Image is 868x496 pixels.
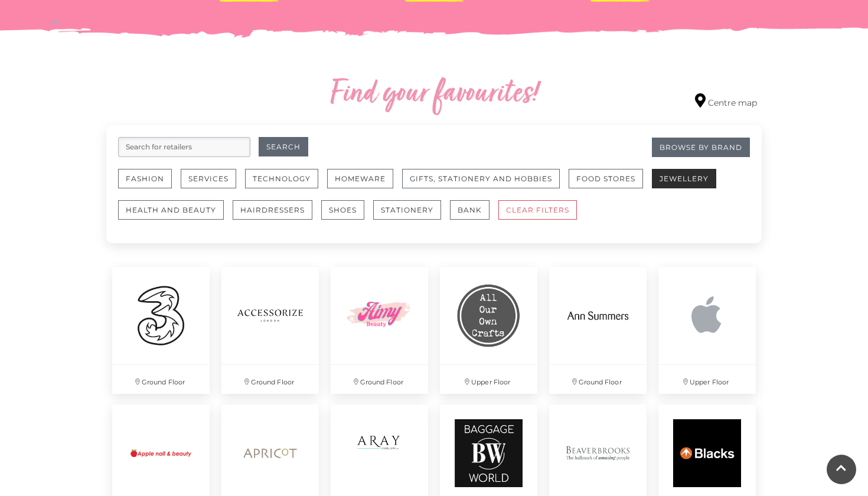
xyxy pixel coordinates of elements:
[658,365,756,394] p: Upper Floor
[402,169,560,188] button: Gifts, Stationery and Hobbies
[373,200,450,231] a: Stationery
[652,261,762,400] a: Upper Floor
[321,200,364,220] button: Shoes
[118,137,250,157] input: Search for retailers
[321,200,373,231] a: Shoes
[498,200,586,231] a: CLEAR FILTERS
[543,261,652,400] a: Ground Floor
[181,169,245,200] a: Services
[181,169,236,188] button: Services
[402,169,569,200] a: Gifts, Stationery and Hobbies
[652,138,750,157] a: Browse By Brand
[450,200,490,220] button: Bank
[331,365,428,394] p: Ground Floor
[652,169,725,200] a: Jewellery
[216,261,325,400] a: Ground Floor
[233,200,312,220] button: Hairdressers
[569,169,652,200] a: Food Stores
[440,365,537,394] p: Upper Floor
[695,93,757,109] a: Centre map
[218,76,650,113] h2: Find your favourites!
[498,200,577,220] button: CLEAR FILTERS
[549,365,647,394] p: Ground Floor
[434,261,543,400] a: Upper Floor
[569,169,643,188] button: Food Stores
[652,169,716,188] button: Jewellery
[327,169,393,188] button: Homeware
[106,261,216,400] a: Ground Floor
[327,169,402,200] a: Homeware
[118,169,181,200] a: Fashion
[112,365,210,394] p: Ground Floor
[373,200,441,220] button: Stationery
[221,365,319,394] p: Ground Floor
[118,169,172,188] button: Fashion
[233,200,321,231] a: Hairdressers
[245,169,318,188] button: Technology
[245,169,327,200] a: Technology
[450,200,498,231] a: Bank
[325,261,434,400] a: Ground Floor
[259,137,308,156] button: Search
[118,200,224,220] button: Health and Beauty
[118,200,233,231] a: Health and Beauty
